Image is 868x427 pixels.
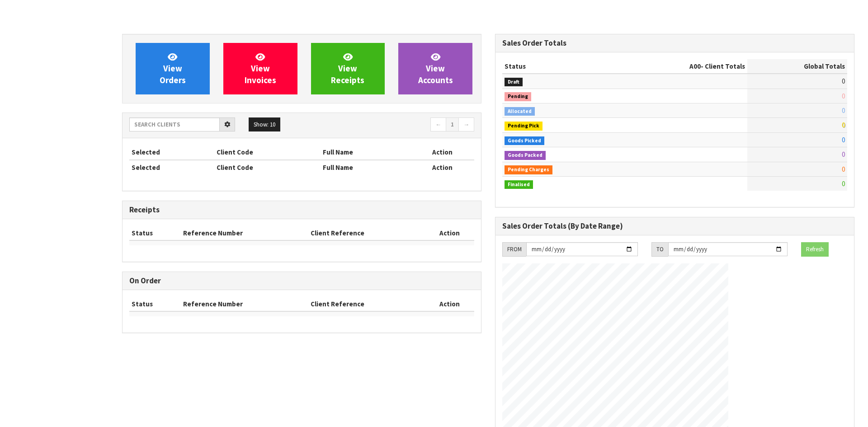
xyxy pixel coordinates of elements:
[616,59,747,74] th: - Client Totals
[129,297,181,311] th: Status
[214,145,321,160] th: Client Code
[505,165,552,174] span: Pending Charges
[842,106,845,115] span: 0
[321,145,410,160] th: Full Name
[502,222,847,230] h3: Sales Order Totals (By Date Range)
[505,92,531,101] span: Pending
[430,117,446,132] a: ←
[129,206,474,214] h3: Receipts
[136,43,210,94] a: ViewOrders
[308,226,425,240] th: Client Reference
[398,43,472,94] a: ViewAccounts
[321,160,410,174] th: Full Name
[842,136,845,144] span: 0
[245,52,276,85] span: View Invoices
[446,117,459,132] a: 1
[418,52,453,85] span: View Accounts
[502,59,616,74] th: Status
[458,117,474,132] a: →
[505,78,523,87] span: Draft
[842,77,845,85] span: 0
[181,226,309,240] th: Reference Number
[505,122,542,131] span: Pending Pick
[505,107,535,116] span: Allocated
[214,160,321,174] th: Client Code
[425,226,474,240] th: Action
[410,160,474,174] th: Action
[801,242,829,257] button: Refresh
[502,39,847,47] h3: Sales Order Totals
[842,121,845,129] span: 0
[308,297,425,311] th: Client Reference
[842,179,845,188] span: 0
[129,160,214,174] th: Selected
[308,117,474,133] nav: Page navigation
[689,62,701,70] span: A00
[129,277,474,285] h3: On Order
[160,52,186,85] span: View Orders
[505,136,544,145] span: Goods Picked
[842,165,845,174] span: 0
[747,59,847,74] th: Global Totals
[651,242,668,257] div: TO
[249,117,280,132] button: Show: 10
[505,151,546,160] span: Goods Packed
[842,150,845,159] span: 0
[410,145,474,160] th: Action
[502,242,526,257] div: FROM
[223,43,297,94] a: ViewInvoices
[842,92,845,100] span: 0
[181,297,309,311] th: Reference Number
[425,297,474,311] th: Action
[311,43,385,94] a: ViewReceipts
[129,117,220,131] input: Search clients
[331,52,364,85] span: View Receipts
[129,226,181,240] th: Status
[129,145,214,160] th: Selected
[505,180,533,189] span: Finalised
